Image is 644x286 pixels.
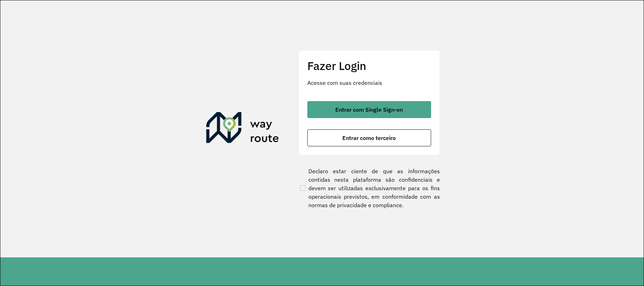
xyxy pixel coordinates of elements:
[307,101,431,118] button: button
[307,59,431,72] h2: Fazer Login
[335,107,403,112] span: Entrar com Single Sign-on
[307,129,431,146] button: button
[307,78,431,87] p: Acesse com suas credenciais
[298,167,440,209] label: Declaro estar ciente de que as informações contidas nesta plataforma são confidenciais e devem se...
[206,112,279,146] img: Roteirizador AmbevTech
[342,135,396,141] span: Entrar como terceiro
